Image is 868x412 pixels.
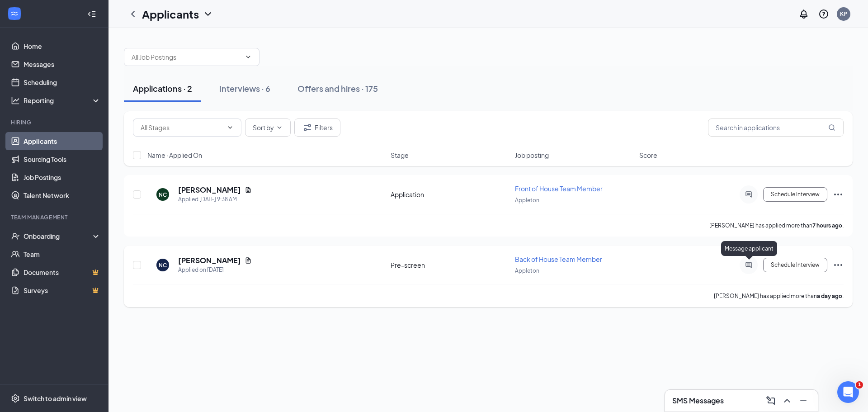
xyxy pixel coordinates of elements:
span: Back of House Team Member [515,255,602,263]
div: Offers and hires · 175 [297,83,378,94]
div: Pre-screen [391,260,509,270]
button: Sort byChevronDown [245,118,291,137]
svg: Filter [302,122,313,133]
svg: Collapse [87,9,96,19]
b: a day ago [817,293,842,299]
div: NC [159,261,167,269]
svg: ChevronDown [226,124,234,131]
svg: MagnifyingGlass [828,124,835,131]
span: 1 [856,381,863,388]
span: Front of House Team Member [515,185,603,193]
svg: ChevronDown [245,53,252,61]
button: Minimize [796,393,811,408]
b: 7 hours ago [812,222,842,229]
input: All Stages [141,123,223,133]
span: Stage [391,151,409,160]
p: [PERSON_NAME] has applied more than . [714,292,844,300]
div: Team Management [11,213,99,221]
iframe: Intercom live chat [837,381,859,403]
button: Schedule Interview [763,187,827,202]
svg: Notifications [798,9,809,19]
div: KP [840,10,847,18]
span: Appleton [515,197,539,204]
a: Home [24,37,101,55]
div: Applied [DATE] 9:38 AM [178,195,252,204]
button: Filter Filters [294,118,340,137]
svg: ChevronLeft [127,9,138,19]
svg: WorkstreamLogo [10,9,19,18]
span: Sort by [253,124,274,131]
a: Team [24,245,101,263]
a: DocumentsCrown [24,263,101,281]
div: Message applicant [721,241,777,256]
p: [PERSON_NAME] has applied more than . [709,222,844,229]
svg: Analysis [11,96,20,105]
svg: Settings [11,394,20,403]
svg: Minimize [798,395,809,406]
svg: QuestionInfo [818,9,829,19]
svg: ActiveChat [743,261,754,269]
span: Job posting [515,151,549,160]
span: Appleton [515,267,539,274]
h5: [PERSON_NAME] [178,185,241,195]
a: Job Postings [24,168,101,186]
span: Name · Applied On [147,151,202,160]
a: Talent Network [24,186,101,204]
div: Interviews · 6 [219,83,270,94]
a: Sourcing Tools [24,150,101,168]
svg: Document [245,257,252,264]
input: All Job Postings [132,52,241,62]
button: ComposeMessage [764,393,778,408]
div: Applications · 2 [133,83,192,94]
button: ChevronUp [780,393,794,408]
div: NC [159,191,167,199]
svg: UserCheck [11,232,20,241]
svg: Ellipses [833,189,844,200]
h5: [PERSON_NAME] [178,256,241,265]
div: Switch to admin view [24,394,87,403]
div: Applied on [DATE] [178,265,252,275]
svg: ChevronUp [782,395,793,406]
div: Reporting [24,96,101,105]
svg: Document [245,186,252,194]
a: SurveysCrown [24,281,101,299]
svg: Ellipses [833,260,844,270]
svg: ChevronDown [203,9,213,19]
a: Messages [24,55,101,73]
svg: ActiveChat [743,191,754,198]
input: Search in applications [708,118,844,137]
span: Score [639,151,657,160]
div: Application [391,190,509,199]
a: Applicants [24,132,101,150]
h3: SMS Messages [672,396,724,406]
div: Onboarding [24,232,93,241]
h1: Applicants [142,6,199,22]
div: Hiring [11,118,99,126]
svg: ComposeMessage [765,395,776,406]
a: Scheduling [24,73,101,91]
button: Schedule Interview [763,258,827,272]
svg: ChevronDown [276,124,283,131]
